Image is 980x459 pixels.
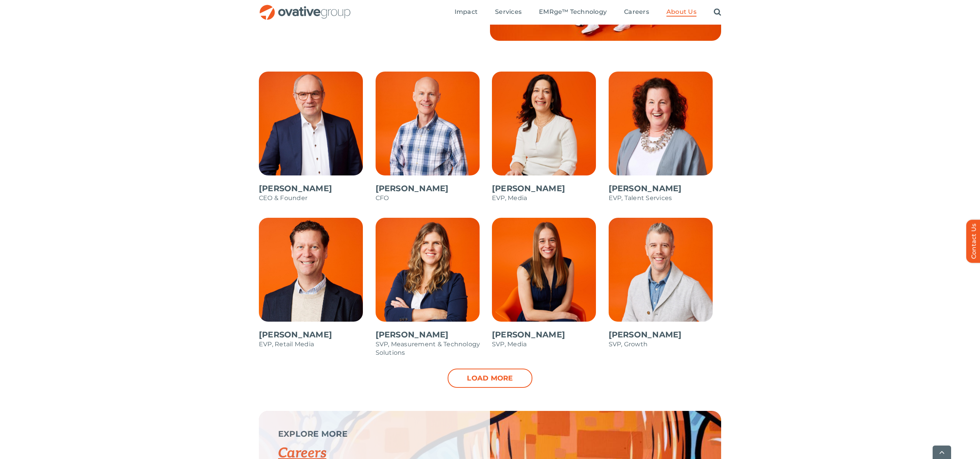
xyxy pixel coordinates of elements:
[259,4,351,11] a: OG_Full_horizontal_RGB
[714,8,721,17] a: Search
[624,8,649,16] span: Careers
[495,8,522,17] a: Services
[278,430,471,438] p: EXPLORE MORE
[539,8,607,16] span: EMRge™ Technology
[495,8,522,16] span: Services
[666,8,696,17] a: About Us
[666,8,696,16] span: About Us
[539,8,607,17] a: EMRge™ Technology
[455,8,478,16] span: Impact
[455,8,478,17] a: Impact
[624,8,649,17] a: Careers
[448,369,532,388] a: Load more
